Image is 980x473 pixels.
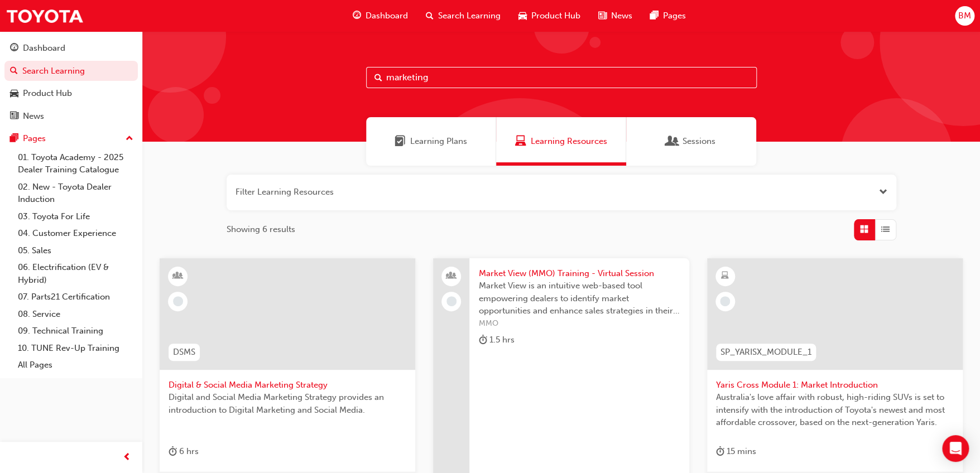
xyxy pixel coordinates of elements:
span: learningResourceType_ELEARNING-icon [721,269,729,283]
a: 09. Technical Training [13,322,138,340]
span: Sessions [683,135,715,148]
span: news-icon [598,9,607,23]
span: Search [374,71,382,84]
span: learningRecordVerb_NONE-icon [446,296,457,306]
span: BM [958,9,971,22]
a: SessionsSessions [626,117,756,166]
span: guage-icon [10,44,18,54]
a: guage-iconDashboard [344,4,417,27]
span: people-icon [448,269,455,283]
span: guage-icon [353,9,361,23]
a: pages-iconPages [641,4,695,27]
span: car-icon [518,9,527,23]
span: List [881,223,890,236]
div: Pages [23,132,46,145]
span: search-icon [426,9,434,23]
span: Australia's love affair with robust, high-riding SUVs is set to intensify with the introduction o... [716,391,954,429]
span: pages-icon [10,134,18,144]
div: 1.5 hrs [478,333,514,347]
div: Product Hub [23,87,72,100]
span: Learning Resources [515,135,526,148]
span: car-icon [10,89,18,99]
span: prev-icon [123,451,131,465]
span: Showing 6 results [227,223,295,236]
a: 01. Toyota Academy - 2025 Dealer Training Catalogue [13,149,138,178]
div: News [23,110,44,123]
span: Yaris Cross Module 1: Market Introduction [716,379,954,392]
span: SP_YARISX_MODULE_1 [720,346,811,359]
a: 03. Toyota For Life [13,208,138,225]
button: Open the filter [879,186,887,199]
span: Digital & Social Media Marketing Strategy [169,379,406,392]
a: 08. Service [13,306,138,323]
a: Search Learning [4,61,138,81]
span: Sessions [667,135,678,148]
div: 15 mins [716,445,756,458]
span: Grid [860,223,868,236]
span: Product Hub [531,9,580,22]
span: pages-icon [650,9,659,23]
a: Dashboard [4,38,138,59]
span: Learning Plans [410,135,467,148]
div: Dashboard [23,42,65,55]
span: Market View (MMO) Training - Virtual Session [478,267,680,280]
a: news-iconNews [589,4,641,27]
span: search-icon [10,66,18,76]
span: Dashboard [366,9,408,22]
a: Learning ResourcesLearning Resources [496,117,626,166]
button: BM [955,6,974,26]
a: car-iconProduct Hub [510,4,589,27]
button: DashboardSearch LearningProduct HubNews [4,36,138,128]
span: learningRecordVerb_NONE-icon [173,296,183,306]
span: duration-icon [169,445,177,458]
a: Learning PlansLearning Plans [366,117,496,166]
span: duration-icon [716,445,724,458]
button: Pages [4,128,138,149]
span: up-icon [126,132,133,146]
span: learningResourceType_INSTRUCTOR_LED-icon [174,269,182,283]
a: 07. Parts21 Certification [13,288,138,306]
span: Market View is an intuitive web-based tool empowering dealers to identify market opportunities an... [478,279,680,317]
span: Pages [663,9,686,22]
img: Trak [6,3,84,28]
a: All Pages [13,356,138,374]
a: 04. Customer Experience [13,225,138,242]
span: Search Learning [438,9,501,22]
span: Learning Plans [395,135,406,148]
a: Product Hub [4,83,138,104]
a: 06. Electrification (EV & Hybrid) [13,259,138,288]
a: search-iconSearch Learning [417,4,510,27]
div: Open Intercom Messenger [942,435,969,462]
a: 10. TUNE Rev-Up Training [13,340,138,357]
span: MMO [478,317,680,330]
span: Digital and Social Media Marketing Strategy provides an introduction to Digital Marketing and Soc... [169,391,406,416]
div: 6 hrs [169,445,199,458]
input: Search... [366,67,757,88]
a: 02. New - Toyota Dealer Induction [13,178,138,208]
span: duration-icon [478,333,487,347]
span: News [611,9,632,22]
span: DSMS [173,346,195,359]
span: learningRecordVerb_NONE-icon [720,296,730,306]
a: News [4,106,138,127]
a: 05. Sales [13,242,138,259]
span: Learning Resources [531,135,607,148]
span: news-icon [10,112,18,122]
